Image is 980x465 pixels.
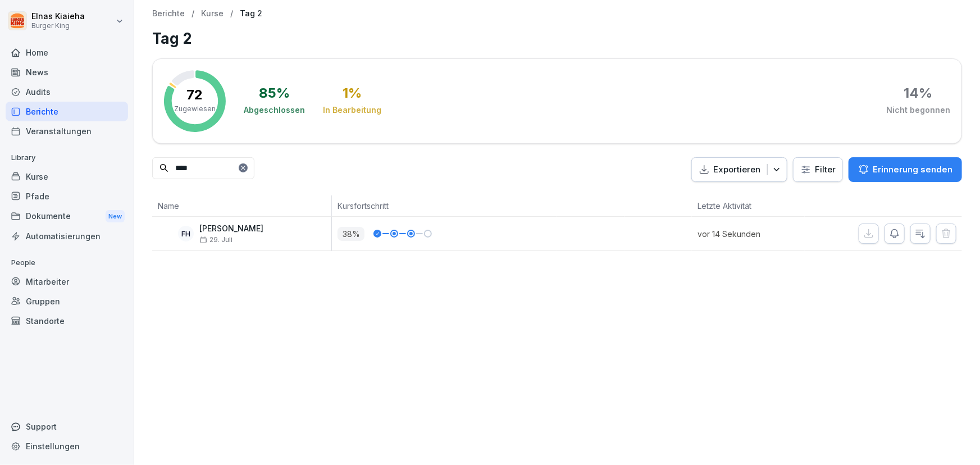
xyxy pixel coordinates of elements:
p: 38 % [338,227,364,241]
button: Filter [794,158,842,182]
p: 72 [187,88,203,102]
p: Burger King [31,22,85,30]
a: Pfade [6,186,128,206]
div: 85 % [259,86,290,100]
a: Gruppen [6,291,128,311]
p: Zugewiesen [174,104,216,114]
p: [PERSON_NAME] [199,224,263,234]
div: Dokumente [6,206,128,227]
p: Letzte Aktivität [698,200,799,212]
div: FH [178,226,194,241]
p: Kursfortschritt [338,200,551,212]
a: Veranstaltungen [6,121,128,141]
div: New [106,210,125,223]
div: Filter [800,164,836,175]
p: Exportieren [713,163,760,176]
h1: Tag 2 [152,28,962,49]
p: Library [6,149,128,167]
button: Erinnerung senden [849,157,962,182]
p: People [6,254,128,272]
button: Exportieren [691,157,787,183]
a: Kurse [201,9,224,19]
div: 1 % [343,86,362,100]
a: Standorte [6,311,128,331]
p: Name [158,200,326,212]
a: Berichte [152,9,185,19]
div: 14 % [904,86,933,100]
p: Elnas Kiaieha [31,12,85,21]
div: Abgeschlossen [244,104,305,116]
p: / [192,9,194,19]
span: 29. Juli [199,236,233,244]
a: Automatisierungen [6,226,128,246]
p: Tag 2 [240,9,262,19]
a: DokumenteNew [6,206,128,227]
a: Einstellungen [6,436,128,456]
p: / [230,9,233,19]
div: Support [6,417,128,436]
a: Berichte [6,102,128,121]
a: Home [6,43,128,62]
p: Erinnerung senden [873,163,952,176]
p: vor 14 Sekunden [698,228,804,240]
a: Mitarbeiter [6,272,128,291]
div: Nicht begonnen [886,104,950,116]
div: In Bearbeitung [323,104,381,116]
a: Audits [6,82,128,102]
a: Kurse [6,167,128,186]
a: News [6,62,128,82]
